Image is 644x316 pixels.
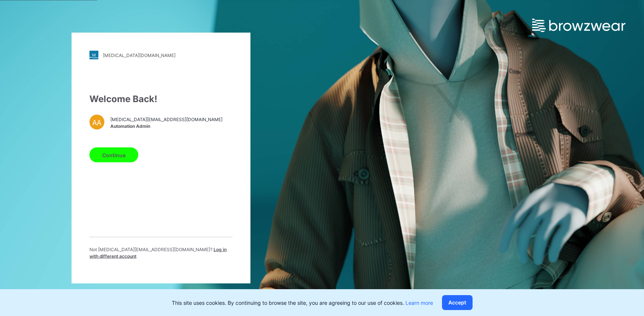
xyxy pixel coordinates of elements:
[172,299,433,307] p: This site uses cookies. By continuing to browse the site, you are agreeing to our use of cookies.
[89,115,104,130] div: AA
[89,92,233,106] div: Welcome Back!
[405,300,433,306] a: Learn more
[532,19,625,32] img: browzwear-logo.e42bd6dac1945053ebaf764b6aa21510.svg
[89,148,138,162] button: Continue
[89,51,233,60] a: [MEDICAL_DATA][DOMAIN_NAME]
[103,52,176,58] div: [MEDICAL_DATA][DOMAIN_NAME]
[89,51,98,60] img: stylezone-logo.562084cfcfab977791bfbf7441f1a819.svg
[110,116,222,123] span: [MEDICAL_DATA][EMAIL_ADDRESS][DOMAIN_NAME]
[89,246,233,260] p: Not [MEDICAL_DATA][EMAIL_ADDRESS][DOMAIN_NAME] ?
[442,295,473,310] button: Accept
[110,123,222,129] span: Automation Admin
